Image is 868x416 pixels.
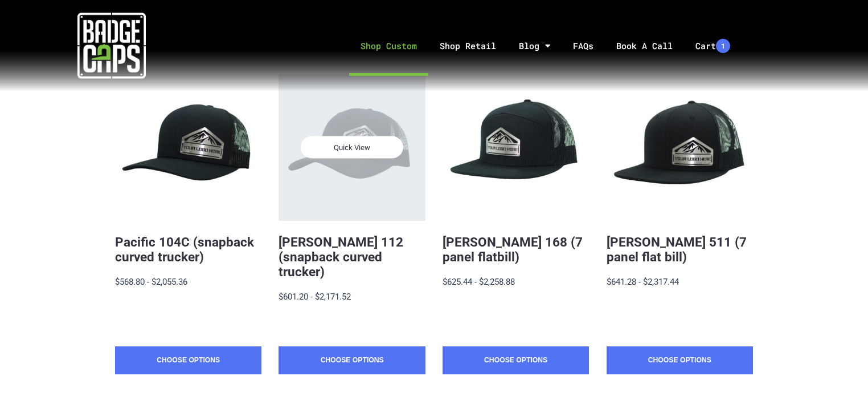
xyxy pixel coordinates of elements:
nav: Menu [223,16,868,76]
a: Blog [507,16,562,76]
a: FAQs [562,16,605,76]
a: Choose Options [443,346,589,375]
button: BadgeCaps - Richardson 112 Quick View [279,74,425,221]
button: BadgeCaps - Richardson 168 [443,74,589,221]
span: $641.28 - $2,317.44 [607,277,679,287]
span: Quick View [301,136,403,159]
img: badgecaps white logo with green acccent [77,11,146,80]
span: $625.44 - $2,258.88 [443,277,515,287]
a: Shop Custom [349,16,428,76]
a: [PERSON_NAME] 112 (snapback curved trucker) [279,235,403,279]
a: Shop Retail [428,16,507,76]
button: BadgeCaps - Pacific 104C [115,74,261,221]
a: Choose Options [607,346,753,375]
iframe: Chat Widget [811,361,868,416]
a: Cart1 [684,16,742,76]
a: Choose Options [115,346,261,375]
a: Pacific 104C (snapback curved trucker) [115,235,254,264]
a: [PERSON_NAME] 511 (7 panel flat bill) [607,235,747,264]
a: Book A Call [605,16,684,76]
span: $601.20 - $2,171.52 [279,292,351,302]
span: $568.80 - $2,055.36 [115,277,187,287]
a: Choose Options [279,346,425,375]
a: [PERSON_NAME] 168 (7 panel flatbill) [443,235,583,264]
button: BadgeCaps - Richardson 511 [607,74,753,221]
